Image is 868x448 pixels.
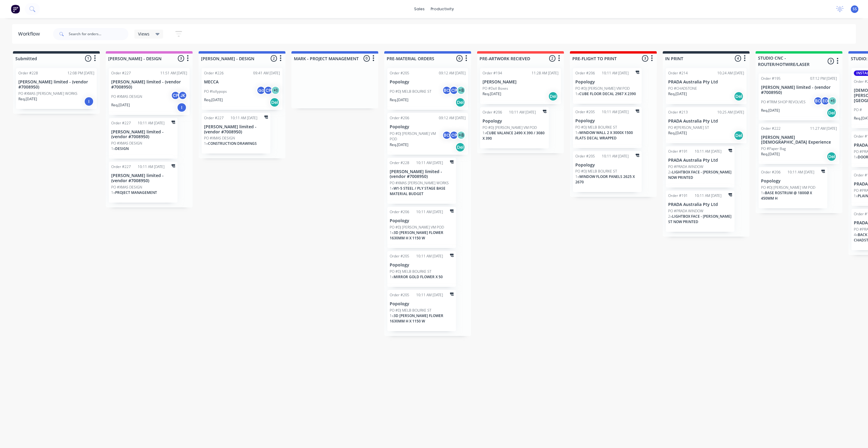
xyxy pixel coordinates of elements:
[734,131,744,140] div: Del
[111,120,131,126] div: Order #227
[439,115,466,121] div: 09:12 AM [DATE]
[11,5,20,14] img: Factory
[668,86,697,91] p: PO #CHADSTONE
[390,186,445,196] span: W1-5 STEEL / PLY STAGE BASE MATERIAL BUDGET
[761,76,781,81] div: Order #195
[509,110,536,115] div: 10:11 AM [DATE]
[668,214,731,224] span: LIGHTBOX FACE - [PERSON_NAME] ST NOW PRINTED
[390,131,442,142] p: PO #DJ [PERSON_NAME] VM POD
[575,174,579,179] span: 1 x
[208,141,257,146] span: CONSTRUCTION DRAWINGS
[788,170,814,175] div: 10:11 AM [DATE]
[18,96,37,102] p: Req. [DATE]
[390,263,454,268] p: Popology
[761,170,781,175] div: Order #206
[390,169,454,179] p: [PERSON_NAME] limited - (vendor #7008950)
[109,162,178,203] div: Order #22710:11 AM [DATE][PERSON_NAME] limited - (vendor #7008950)PO #XMAS DESIGN1xPROJECT MANAGE...
[575,91,579,96] span: 1 x
[717,70,744,76] div: 10:24 AM [DATE]
[666,146,734,188] div: Order #19110:11 AM [DATE]PRADA Australia Pty LtdPO #PRADA WINDOW2xLIGHTBOX FACE - [PERSON_NAME] N...
[138,164,165,170] div: 10:11 AM [DATE]
[575,109,595,115] div: Order #205
[390,70,409,76] div: Order #205
[442,86,451,95] div: BC
[761,151,780,157] p: Req. [DATE]
[390,97,408,103] p: Req. [DATE]
[668,125,709,130] p: PO #[PERSON_NAME] ST
[138,120,165,126] div: 10:11 AM [DATE]
[428,5,457,14] div: productivity
[668,170,731,180] span: LIGHTBOX FACE - [PERSON_NAME] NOW PRINTED
[264,86,273,95] div: CP
[854,154,858,160] span: 1 x
[390,274,394,279] span: 1 x
[480,68,561,104] div: Order #19411:28 AM [DATE][PERSON_NAME]PO #Doll BoxesReq.[DATE]Del
[390,209,409,215] div: Order #206
[759,123,839,164] div: Order #22211:27 AM [DATE][PERSON_NAME][DEMOGRAPHIC_DATA] ExperiencePO #Paper BagReq.[DATE]Del
[109,68,190,115] div: Order #22711:51 AM [DATE][PERSON_NAME] limited - (vendor #7008950)PO #XMAS DESIGNCPJKReq.[DATE]I
[602,154,629,159] div: 10:11 AM [DATE]
[390,301,454,306] p: Popology
[111,102,130,108] p: Req. [DATE]
[575,118,639,123] p: Popology
[231,115,257,121] div: 10:11 AM [DATE]
[449,86,458,95] div: CP
[828,96,837,105] div: + 1
[138,31,149,37] span: Views
[759,167,827,208] div: Order #20610:11 AM [DATE]PopologyPO #DJ [PERSON_NAME] VM POD1xBASE ROSTRUM @ 1800Ø X 450MM H
[575,86,630,91] p: PO #DJ [PERSON_NAME] VM POD
[18,91,77,96] p: PO #XMAS [PERSON_NAME] WORKS
[457,86,466,95] div: + 8
[827,152,836,161] div: Del
[390,269,431,274] p: PO #DJ MELB BOURKE ST
[668,119,744,124] p: PRADA Australia Pty Ltd
[390,254,409,259] div: Order #205
[177,103,187,112] div: I
[111,185,142,190] p: PO #XMAS DESIGN
[390,313,443,324] span: 3D [PERSON_NAME] FLOWER 1630MM H X 1150 W
[111,141,142,146] p: PO #XMAS DESIGN
[204,70,224,76] div: Order #226
[666,191,734,232] div: Order #19110:11 AM [DATE]PRADA Australia Pty LtdPO #PRADA WINDOW2xLIGHTBOX FACE - [PERSON_NAME] S...
[573,151,642,192] div: Order #20510:11 AM [DATE]PopologyPO #DJ MELB BOURKE ST1xWINDOW FLOOR PANELS 2625 X 2670
[575,154,595,159] div: Order #205
[256,86,266,95] div: ac
[204,124,268,135] p: [PERSON_NAME] limited - (vendor #7008950)
[16,68,97,109] div: Order #22812:08 PM [DATE][PERSON_NAME] limited - (vendor #7008950)PO #XMAS [PERSON_NAME] WORKSReq...
[668,70,688,76] div: Order #214
[390,186,394,191] span: 1 x
[416,160,443,166] div: 10:11 AM [DATE]
[668,79,744,85] p: PRADA Australia Pty Ltd
[390,124,466,129] p: Popology
[548,92,558,101] div: Del
[442,131,451,140] div: BC
[668,91,687,97] p: Req. [DATE]
[761,135,837,145] p: [PERSON_NAME][DEMOGRAPHIC_DATA] Experience
[111,173,175,183] p: [PERSON_NAME] limited - (vendor #7008950)
[483,125,537,130] p: PO #DJ [PERSON_NAME] VM POD
[668,158,732,163] p: PRADA Australia Pty Ltd
[668,130,687,136] p: Req. [DATE]
[68,70,94,76] div: 12:08 PM [DATE]
[480,107,549,148] div: Order #20610:11 AM [DATE]PopologyPO #DJ [PERSON_NAME] VM POD1xCUBE VALANCE 2490 X 390 / 3080 X 390
[390,230,394,235] span: 1 x
[271,86,280,95] div: + 1
[573,107,642,148] div: Order #20510:11 AM [DATE]PopologyPO #DJ MELB BOURKE ST1xWINDOW WALL 2 X 3000X 1500 FLATS DECAL WR...
[202,68,282,110] div: Order #22609:41 AM [DATE]MECCAPO #lollypopsacCP+1Req.[DATE]Del
[109,118,178,159] div: Order #22710:11 AM [DATE][PERSON_NAME] limited - (vendor #7008950)PO #XMAS DESIGN1xDESIGN
[390,160,409,166] div: Order #228
[761,108,780,113] p: Req. [DATE]
[483,91,501,97] p: Req. [DATE]
[416,254,443,259] div: 10:11 AM [DATE]
[854,232,858,237] span: 4 x
[575,130,633,141] span: WINDOW WALL 2 X 3000X 1500 FLATS DECAL WRAPPED
[390,218,454,223] p: Popology
[18,70,38,76] div: Order #228
[761,179,825,184] p: Popology
[390,308,431,313] p: PO #DJ MELB BOURKE ST
[270,98,279,107] div: Del
[111,70,131,76] div: Order #227
[390,230,443,241] span: 3D [PERSON_NAME] FLOWER 1630MM H X 1150 W
[483,86,508,91] p: PO #Doll Boxes
[668,149,688,154] div: Order #191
